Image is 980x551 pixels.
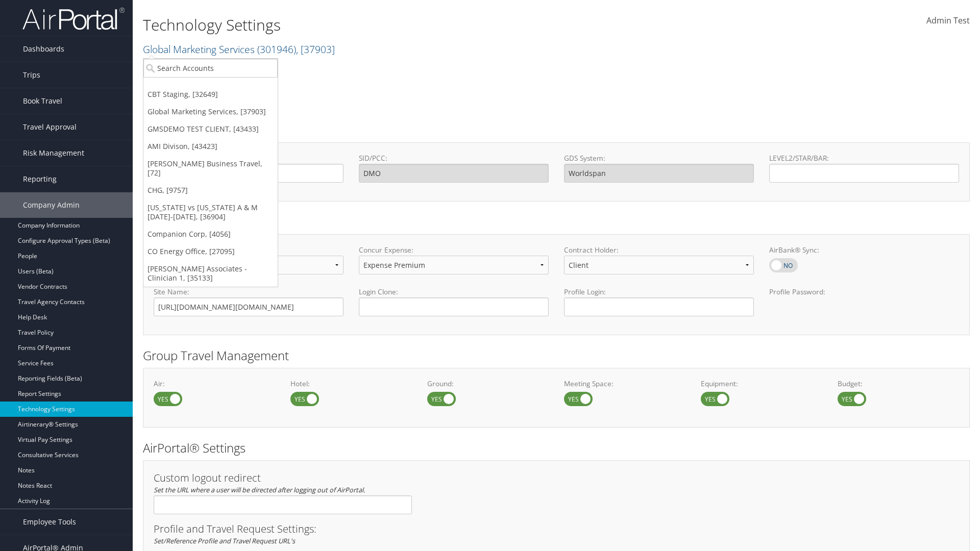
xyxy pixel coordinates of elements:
[22,7,125,31] img: airportal-logo.png
[154,473,412,483] h3: Custom logout redirect
[143,199,278,226] a: [US_STATE] vs [US_STATE] A & M [DATE]-[DATE], [36904]
[143,86,278,103] a: CBT Staging, [32649]
[838,379,959,389] label: Budget:
[154,379,275,389] label: Air:
[154,485,365,494] em: Set the URL where a user will be directed after logging out of AirPortal.
[143,103,278,120] a: Global Marketing Services, [37903]
[769,153,959,163] label: LEVEL2/STAR/BAR:
[23,36,64,62] span: Dashboards
[564,153,754,163] label: GDS System:
[23,509,76,535] span: Employee Tools
[23,192,80,218] span: Company Admin
[427,379,549,389] label: Ground:
[143,243,278,260] a: CO Energy Office, [27095]
[359,287,549,297] label: Login Clone:
[359,153,549,163] label: SID/PCC:
[143,182,278,199] a: CHG, [9757]
[23,140,84,166] span: Risk Management
[143,14,694,36] h1: Technology Settings
[290,379,412,389] label: Hotel:
[359,245,549,255] label: Concur Expense:
[769,245,959,255] label: AirBank® Sync:
[143,138,278,155] a: AMI Divison, [43423]
[564,297,754,316] input: Profile Login:
[769,258,798,272] label: AirBank® Sync
[143,226,278,243] a: Companion Corp, [4056]
[143,260,278,287] a: [PERSON_NAME] Associates - Clinician 1, [35133]
[23,114,77,140] span: Travel Approval
[143,121,962,139] h2: GDS
[701,379,822,389] label: Equipment:
[564,379,685,389] label: Meeting Space:
[769,287,959,316] label: Profile Password:
[143,213,970,231] h2: Online Booking Tool
[23,88,62,114] span: Book Travel
[23,166,57,192] span: Reporting
[143,155,278,182] a: [PERSON_NAME] Business Travel, [72]
[154,524,959,534] h3: Profile and Travel Request Settings:
[564,245,754,255] label: Contract Holder:
[257,42,296,56] span: ( 301946 )
[23,62,40,88] span: Trips
[154,287,344,297] label: Site Name:
[296,42,335,56] span: , [ 37903 ]
[926,5,970,37] a: Admin Test
[143,347,970,364] h2: Group Travel Management
[143,42,335,56] a: Global Marketing Services
[926,15,970,26] span: Admin Test
[143,120,278,138] a: GMSDEMO TEST CLIENT, [43433]
[154,536,295,545] em: Set/Reference Profile and Travel Request URL's
[143,59,278,78] input: Search Accounts
[143,439,970,457] h2: AirPortal® Settings
[564,287,754,316] label: Profile Login:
